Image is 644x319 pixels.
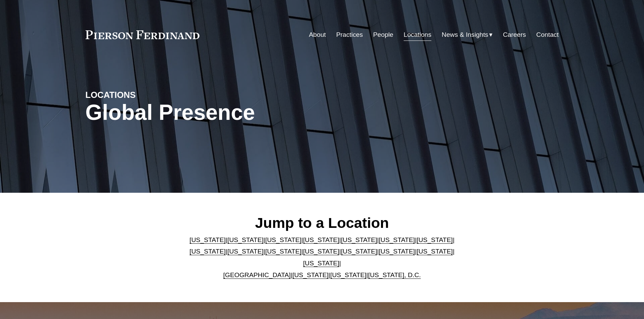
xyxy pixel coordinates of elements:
[368,271,421,278] a: [US_STATE], D.C.
[228,248,264,255] a: [US_STATE]
[404,28,431,41] a: Locations
[503,28,526,41] a: Careers
[86,89,204,100] h4: LOCATIONS
[265,248,302,255] a: [US_STATE]
[309,28,326,41] a: About
[303,248,339,255] a: [US_STATE]
[184,214,460,232] h2: Jump to a Location
[190,248,226,255] a: [US_STATE]
[303,260,339,267] a: [US_STATE]
[184,234,460,281] p: | | | | | | | | | | | | | | | | | |
[416,248,453,255] a: [US_STATE]
[228,236,264,243] a: [US_STATE]
[341,248,377,255] a: [US_STATE]
[373,28,393,41] a: People
[330,271,366,278] a: [US_STATE]
[223,271,291,278] a: [GEOGRAPHIC_DATA]
[379,236,415,243] a: [US_STATE]
[379,248,415,255] a: [US_STATE]
[336,28,363,41] a: Practices
[265,236,302,243] a: [US_STATE]
[416,236,453,243] a: [US_STATE]
[303,236,339,243] a: [US_STATE]
[190,236,226,243] a: [US_STATE]
[442,28,493,41] a: folder dropdown
[86,100,401,125] h1: Global Presence
[442,29,488,41] span: News & Insights
[292,271,329,278] a: [US_STATE]
[536,28,558,41] a: Contact
[341,236,377,243] a: [US_STATE]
